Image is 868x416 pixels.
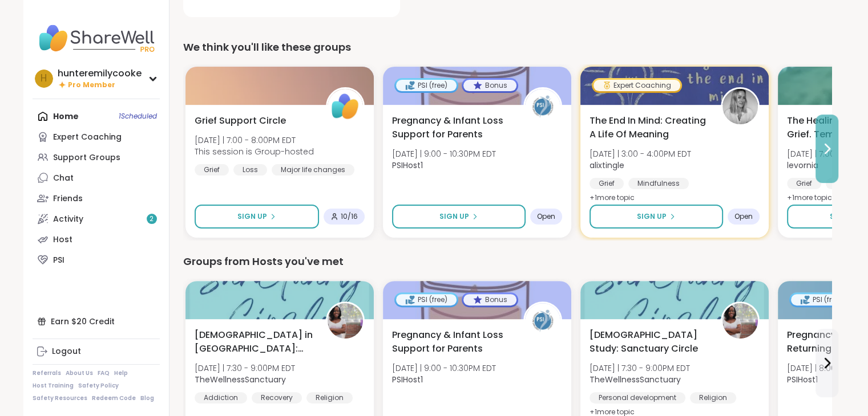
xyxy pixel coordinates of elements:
[590,392,685,403] div: Personal development
[52,346,81,357] div: Logout
[328,89,363,124] img: ShareWell
[233,164,267,176] div: Loss
[33,147,160,168] a: Support Groups
[33,394,87,402] a: Safety Resources
[392,148,496,160] span: [DATE] | 9:00 - 10:30PM EDT
[98,369,110,377] a: FAQ
[114,369,128,377] a: Help
[92,394,136,402] a: Redeem Code
[33,382,74,390] a: Host Training
[628,178,689,189] div: Mindfulness
[33,168,160,188] a: Chat
[195,362,295,374] span: [DATE] | 7:30 - 9:00PM EDT
[830,211,859,222] span: Sign Up
[183,254,831,270] div: Groups from Hosts you've met
[525,303,560,338] img: PSIHost1
[41,71,47,86] span: h
[66,369,93,377] a: About Us
[463,294,516,305] div: Bonus
[195,374,286,385] b: TheWellnessSanctuary
[195,392,247,403] div: Addiction
[33,229,160,250] a: Host
[396,80,457,91] div: PSI (free)
[590,114,708,141] span: The End In Mind: Creating A Life Of Meaning
[195,164,229,176] div: Grief
[463,80,516,91] div: Bonus
[53,214,83,225] div: Activity
[53,173,74,184] div: Chat
[195,146,314,157] span: This session is Group-hosted
[328,303,363,338] img: TheWellnessSanctuary
[791,294,851,305] div: PSI (free)
[33,209,160,229] a: Activity2
[392,205,526,229] button: Sign Up
[722,303,758,338] img: TheWellnessSanctuary
[396,294,457,305] div: PSI (free)
[590,328,708,356] span: [DEMOGRAPHIC_DATA] Study: Sanctuary Circle
[590,160,624,171] b: alixtingle
[195,114,286,128] span: Grief Support Circle
[195,328,313,356] span: [DEMOGRAPHIC_DATA] in [GEOGRAPHIC_DATA]: [GEOGRAPHIC_DATA]
[787,160,818,171] b: levornia
[392,114,511,141] span: Pregnancy & Infant Loss Support for Parents
[439,211,469,222] span: Sign Up
[392,374,423,385] b: PSIHost1
[537,212,555,221] span: Open
[637,211,667,222] span: Sign Up
[392,160,423,171] b: PSIHost1
[150,214,154,224] span: 2
[78,382,119,390] a: Safety Policy
[594,80,680,91] div: Expert Coaching
[58,67,142,80] div: hunteremilycooke
[306,392,353,403] div: Religion
[392,328,511,356] span: Pregnancy & Infant Loss Support for Parents
[734,212,753,221] span: Open
[53,234,72,246] div: Host
[590,148,691,160] span: [DATE] | 3:00 - 4:00PM EDT
[590,205,723,229] button: Sign Up
[68,80,115,90] span: Pro Member
[722,89,758,124] img: alixtingle
[195,205,319,229] button: Sign Up
[53,152,120,164] div: Support Groups
[590,374,681,385] b: TheWellnessSanctuary
[53,193,83,205] div: Friends
[33,341,160,362] a: Logout
[690,392,736,403] div: Religion
[525,89,560,124] img: PSIHost1
[33,369,61,377] a: Referrals
[252,392,302,403] div: Recovery
[33,188,160,209] a: Friends
[590,178,624,189] div: Grief
[33,311,160,332] div: Earn $20 Credit
[392,362,496,374] span: [DATE] | 9:00 - 10:30PM EDT
[590,362,690,374] span: [DATE] | 7:30 - 9:00PM EDT
[195,134,314,146] span: [DATE] | 7:00 - 8:00PM EDT
[341,212,358,221] span: 10 / 16
[272,164,354,176] div: Major life changes
[33,250,160,270] a: PSI
[53,255,64,266] div: PSI
[787,178,821,189] div: Grief
[33,18,160,58] img: ShareWell Nav Logo
[183,39,831,55] div: We think you'll like these groups
[53,132,122,143] div: Expert Coaching
[33,127,160,147] a: Expert Coaching
[787,374,818,385] b: PSIHost1
[237,211,267,222] span: Sign Up
[140,394,154,402] a: Blog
